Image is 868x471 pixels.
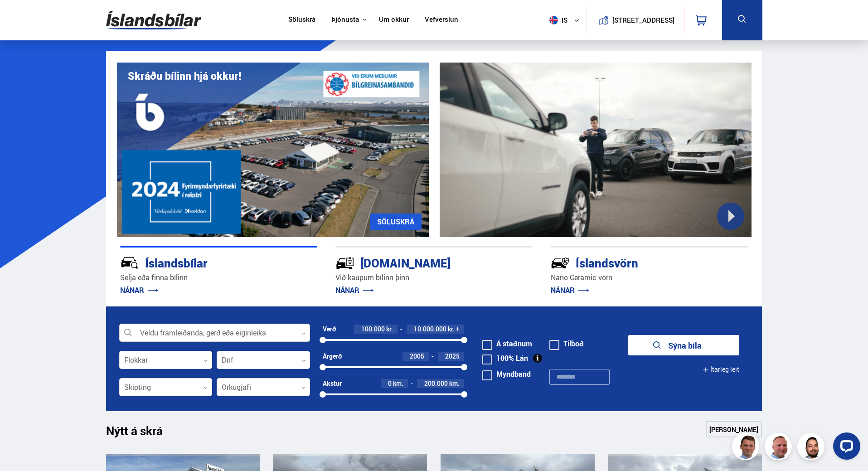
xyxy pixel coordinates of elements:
button: Þjónusta [331,15,359,24]
img: siFngHWaQ9KaOqBr.png [766,434,793,461]
div: Akstur [323,380,342,387]
button: Ítarleg leit [703,359,739,380]
span: 200.000 [424,379,448,388]
button: is [546,7,587,34]
img: -Svtn6bYgwAsiwNX.svg [551,253,570,272]
img: G0Ugv5HjCgRt.svg [106,5,201,35]
span: 100.000 [361,325,385,333]
img: JRvxyua_JYH6wB4c.svg [120,253,139,272]
div: Íslandsbílar [120,254,285,270]
label: Tilboð [549,340,584,347]
a: [PERSON_NAME] [706,421,762,437]
a: NÁNAR [551,285,589,295]
p: Nano Ceramic vörn [551,272,748,283]
img: tr5P-W3DuiFaO7aO.svg [335,253,354,272]
iframe: LiveChat chat widget [826,429,864,467]
span: km. [393,380,403,387]
a: NÁNAR [120,285,159,295]
span: kr. [448,325,455,333]
h1: Nýtt á skrá [106,424,179,443]
a: [STREET_ADDRESS] [592,7,679,33]
button: Sýna bíla [628,335,739,355]
span: 10.000.000 [414,325,446,333]
div: Árgerð [323,353,342,360]
img: nhp88E3Fdnt1Opn2.png [799,434,826,461]
p: Við kaupum bílinn þinn [335,272,533,283]
span: 2025 [445,352,460,360]
img: eKx6w-_Home_640_.png [117,63,429,237]
p: Selja eða finna bílinn [120,272,317,283]
label: Á staðnum [482,340,532,347]
h1: Skráðu bílinn hjá okkur! [128,70,241,82]
label: 100% Lán [482,354,528,362]
label: Myndband [482,370,531,378]
a: Um okkur [379,15,409,25]
span: 0 [388,379,392,388]
a: Söluskrá [288,15,315,25]
button: [STREET_ADDRESS] [616,16,671,24]
a: NÁNAR [335,285,374,295]
a: SÖLUSKRÁ [370,214,422,230]
img: svg+xml;base64,PHN2ZyB4bWxucz0iaHR0cDovL3d3dy53My5vcmcvMjAwMC9zdmciIHdpZHRoPSI1MTIiIGhlaWdodD0iNT... [549,16,558,24]
div: Verð [323,325,336,333]
span: kr. [386,325,393,333]
a: Vefverslun [425,15,458,25]
span: 2005 [410,352,424,360]
span: + [456,325,460,333]
div: Íslandsvörn [551,254,716,270]
span: is [546,16,568,24]
span: km. [449,380,460,387]
div: [DOMAIN_NAME] [335,254,500,270]
img: FbJEzSuNWCJXmdc-.webp [733,434,761,461]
